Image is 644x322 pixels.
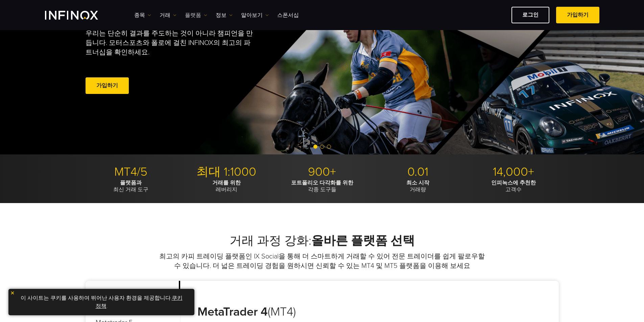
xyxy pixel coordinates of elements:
[160,11,176,19] a: 거래
[86,77,129,94] a: 가입하기
[468,179,559,193] p: 고객수
[311,233,415,248] strong: 올바른 플랫폼 선택
[406,179,429,186] strong: 최소 시작
[291,179,353,186] strong: 포트폴리오 다각화를 위한
[12,292,191,312] p: 이 사이트는 쿠키를 사용하여 뛰어난 사용자 환경을 제공합니다. .
[197,304,359,319] h3: (MT4)
[373,165,463,179] p: 0.01
[277,11,299,19] a: 스폰서십
[86,10,299,106] div: 섬세함. 열정.
[313,145,317,149] span: Go to slide 1
[120,179,142,186] strong: 플랫폼과
[86,179,176,193] p: 최신 거래 도구
[185,11,207,19] a: 플랫폼
[158,252,486,271] p: 최고의 카피 트레이딩 플랫폼인 IX Social을 통해 더 스마트하게 거래할 수 있어 전문 트레이더를 쉽게 팔로우할 수 있습니다. 더 넓은 트레이딩 경험을 원하시면 신뢰할 수...
[86,29,256,57] p: 우리는 단순히 결과를 주도하는 것이 아니라 챔피언을 만듭니다. 모터스포츠와 폴로에 걸친 INFINOX의 최고의 파트너십을 확인하세요.
[511,7,549,23] a: 로그인
[181,165,272,179] p: 최대 1:1000
[241,11,269,19] a: 알아보기
[86,281,180,309] p: Metatrader 4
[86,165,176,179] p: MT4/5
[277,179,367,193] p: 각종 도구들
[197,304,268,319] strong: MetaTrader 4
[181,179,272,193] p: 레버리지
[86,233,559,248] h2: 거래 과정 강화:
[320,145,324,149] span: Go to slide 2
[373,179,463,193] p: 거래량
[556,7,599,23] a: 가입하기
[134,11,151,19] a: 종목
[212,179,241,186] strong: 거래를 위한
[491,179,536,186] strong: 인피녹스에 추천한
[468,165,559,179] p: 14,000+
[10,291,15,295] img: yellow close icon
[45,11,114,20] a: INFINOX Logo
[327,145,331,149] span: Go to slide 3
[216,11,233,19] a: 정보
[277,165,367,179] p: 900+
